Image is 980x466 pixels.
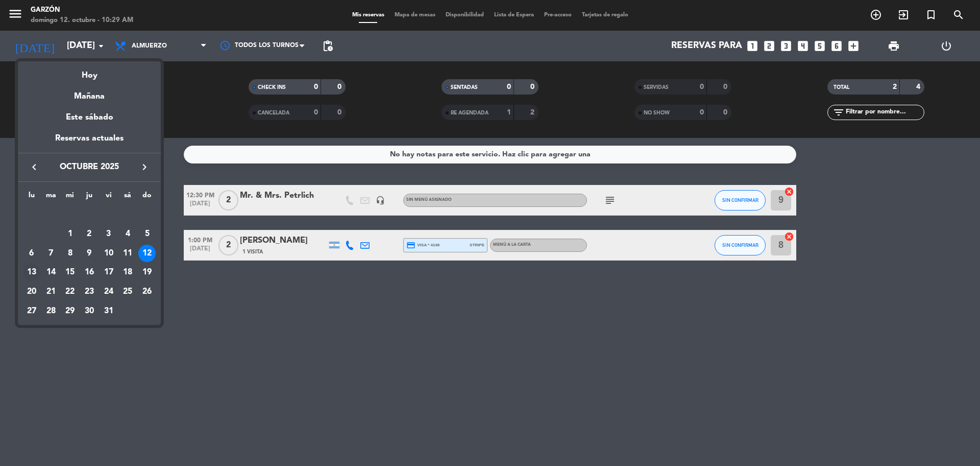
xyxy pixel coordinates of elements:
button: keyboard_arrow_left [25,160,43,174]
div: 22 [61,283,79,300]
div: 8 [61,245,79,262]
td: 12 de octubre de 2025 [137,244,157,263]
td: 19 de octubre de 2025 [137,263,157,282]
td: 7 de octubre de 2025 [41,244,61,263]
div: 3 [100,225,117,243]
div: 18 [119,264,136,281]
div: Reservas actuales [18,132,161,153]
div: 23 [81,283,98,300]
td: 20 de octubre de 2025 [22,282,41,301]
button: keyboard_arrow_right [135,160,154,174]
div: 7 [42,245,60,262]
div: 15 [61,264,79,281]
td: 31 de octubre de 2025 [99,301,118,321]
div: 12 [138,245,156,262]
td: 16 de octubre de 2025 [80,263,99,282]
div: 24 [100,283,117,300]
div: 4 [119,225,136,243]
th: domingo [137,190,157,205]
td: 17 de octubre de 2025 [99,263,118,282]
td: 18 de octubre de 2025 [118,263,138,282]
td: 27 de octubre de 2025 [22,301,41,321]
div: 20 [23,283,40,300]
div: 9 [81,245,98,262]
div: 5 [138,225,156,243]
td: 26 de octubre de 2025 [137,282,157,301]
td: 2 de octubre de 2025 [80,224,99,244]
th: sábado [118,190,138,205]
div: 2 [81,225,98,243]
div: 13 [23,264,40,281]
div: 31 [100,302,117,320]
div: 6 [23,245,40,262]
div: 1 [61,225,79,243]
td: 9 de octubre de 2025 [80,244,99,263]
div: 11 [119,245,136,262]
div: 28 [42,302,60,320]
div: Mañana [18,82,161,103]
td: 22 de octubre de 2025 [60,282,80,301]
th: miércoles [60,190,80,205]
td: 14 de octubre de 2025 [41,263,61,282]
td: 5 de octubre de 2025 [137,224,157,244]
td: 28 de octubre de 2025 [41,301,61,321]
td: 10 de octubre de 2025 [99,244,118,263]
td: 15 de octubre de 2025 [60,263,80,282]
div: 29 [61,302,79,320]
th: martes [41,190,61,205]
div: 26 [138,283,156,300]
div: 14 [42,264,60,281]
td: 13 de octubre de 2025 [22,263,41,282]
div: 21 [42,283,60,300]
div: 17 [100,264,117,281]
div: 19 [138,264,156,281]
td: 25 de octubre de 2025 [118,282,138,301]
div: 30 [81,302,98,320]
div: 25 [119,283,136,300]
td: 1 de octubre de 2025 [60,224,80,244]
td: 3 de octubre de 2025 [99,224,118,244]
i: keyboard_arrow_right [138,161,151,173]
td: 24 de octubre de 2025 [99,282,118,301]
div: Hoy [18,61,161,82]
td: 8 de octubre de 2025 [60,244,80,263]
i: keyboard_arrow_left [28,161,40,173]
td: 21 de octubre de 2025 [41,282,61,301]
th: viernes [99,190,118,205]
th: lunes [22,190,41,205]
td: 11 de octubre de 2025 [118,244,138,263]
td: 29 de octubre de 2025 [60,301,80,321]
td: 30 de octubre de 2025 [80,301,99,321]
div: Este sábado [18,103,161,132]
td: 6 de octubre de 2025 [22,244,41,263]
td: 23 de octubre de 2025 [80,282,99,301]
th: jueves [80,190,99,205]
div: 16 [81,264,98,281]
div: 10 [100,245,117,262]
td: 4 de octubre de 2025 [118,224,138,244]
td: OCT. [22,205,157,224]
span: octubre 2025 [43,160,135,174]
div: 27 [23,302,40,320]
